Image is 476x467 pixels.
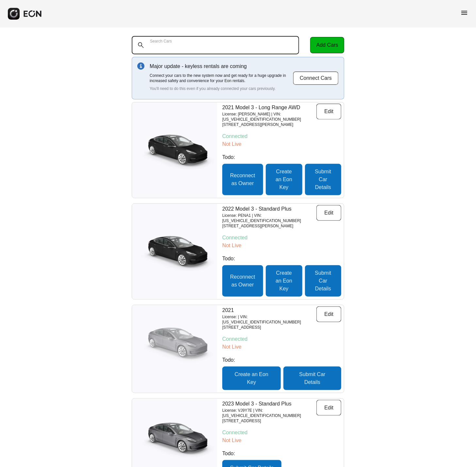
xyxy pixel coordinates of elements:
p: Not Live [222,140,341,148]
p: License: VJ9Y7E | VIN: [US_VEHICLE_IDENTIFICATION_NUMBER] [222,408,316,418]
button: Reconnect as Owner [222,164,263,195]
p: Connected [222,132,341,140]
label: Search Cars [150,39,172,44]
button: Add Cars [310,37,344,53]
p: 2021 [222,306,316,314]
span: menu [460,9,468,17]
button: Edit [316,306,341,322]
button: Reconnect as Owner [222,265,263,297]
p: Not Live [222,437,341,444]
button: Edit [316,400,341,416]
p: [STREET_ADDRESS][PERSON_NAME] [222,223,316,229]
p: Connect your cars to the new system now and get ready for a huge upgrade in increased safety and ... [150,73,293,83]
button: Submit Car Details [305,265,341,297]
button: Connect Cars [293,71,339,85]
img: info [137,62,144,70]
button: Edit [316,205,341,221]
p: Not Live [222,343,341,351]
button: Submit Car Details [283,367,341,390]
img: car [132,230,217,273]
p: You'll need to do this even if you already connected your cars previously. [150,86,293,91]
p: [STREET_ADDRESS] [222,325,316,330]
p: [STREET_ADDRESS] [222,418,316,424]
p: Connected [222,335,341,343]
button: Create an Eon Key [266,265,302,297]
img: car [132,129,217,171]
p: [STREET_ADDRESS][PERSON_NAME] [222,122,316,127]
button: Create an Eon Key [266,164,302,195]
p: Major update - keyless rentals are coming [150,62,293,70]
img: car [132,328,217,370]
p: 2021 Model 3 - Long Range AWD [222,104,316,112]
p: Not Live [222,242,341,250]
p: Todo: [222,255,341,263]
p: License: PENA1 | VIN: [US_VEHICLE_IDENTIFICATION_NUMBER] [222,213,316,223]
img: car [132,417,217,460]
p: Todo: [222,153,341,161]
p: Connected [222,234,341,242]
p: 2023 Model 3 - Standard Plus [222,400,316,408]
p: Todo: [222,356,341,364]
button: Create an Eon Key [222,367,281,390]
p: Todo: [222,450,341,458]
p: License: [PERSON_NAME] | VIN: [US_VEHICLE_IDENTIFICATION_NUMBER] [222,112,316,122]
p: Connected [222,429,341,437]
button: Submit Car Details [305,164,341,195]
button: Edit [316,104,341,119]
p: 2022 Model 3 - Standard Plus [222,205,316,213]
p: License: | VIN: [US_VEHICLE_IDENTIFICATION_NUMBER] [222,314,316,325]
